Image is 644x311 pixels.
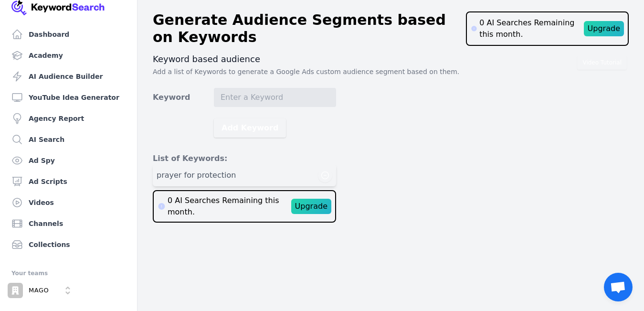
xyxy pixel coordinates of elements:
a: Academy [8,46,129,65]
h1: Generate Audience Segments based on Keywords [153,11,466,46]
img: MAGO [8,283,23,298]
a: Agency Report [8,109,129,128]
a: Ad Scripts [8,172,129,191]
div: Upgrade [291,199,331,214]
span: prayer for protection [157,170,236,181]
h3: List of Keywords: [153,153,336,164]
div: Open chat [604,273,633,301]
p: MAGO [29,286,49,295]
label: Keyword [153,92,214,103]
div: Your teams [11,268,126,279]
div: 0 AI Searches Remaining this month. [153,190,336,223]
div: 0 AI Searches Remaining this month. [466,11,629,46]
p: Add a list of Keywords to generate a Google Ads custom audience segment based on them. [153,67,629,76]
h3: Keyword based audience [153,54,629,65]
a: Videos [8,193,129,212]
input: Enter a Keyword [214,88,336,107]
button: Open organization switcher [8,283,75,298]
a: Dashboard [8,25,129,44]
button: Video Tutorial [577,55,627,70]
a: YouTube Idea Generator [8,88,129,107]
button: Add Keyword [214,118,286,138]
a: AI Audience Builder [8,67,129,86]
a: AI Search [8,130,129,149]
div: Upgrade [584,21,624,36]
a: Channels [8,214,129,233]
a: Collections [8,235,129,254]
a: Ad Spy [8,151,129,170]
